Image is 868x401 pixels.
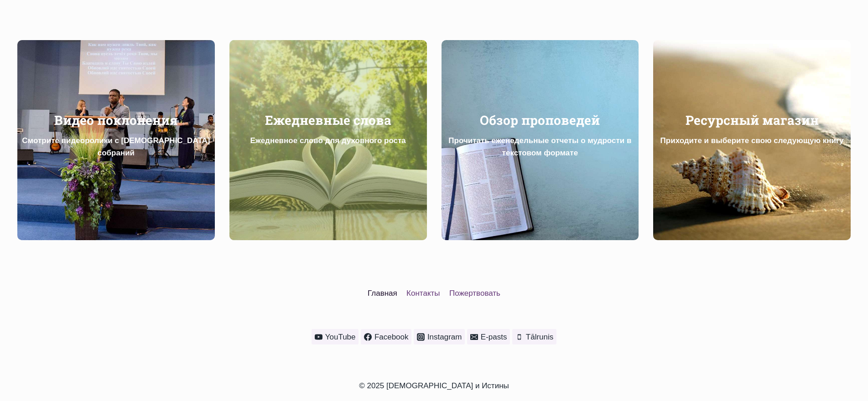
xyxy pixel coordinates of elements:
[478,331,507,343] span: E-pasts
[17,40,215,240] a: Видео поклоненияСмотрите видеоролики с [DEMOGRAPHIC_DATA] собраний
[442,111,639,130] h2: Обзор проповедей
[442,40,639,240] a: Обзор проповедейПрочитать еженедельные отчеты о мудрости в текстовом формате
[229,40,427,240] a: Ежедневные словаЕжедневное слово для духовного роста
[523,331,553,343] span: Tālrunis
[448,136,631,157] strong: Прочитать еженедельные отчеты о мудрости в текстовом формате
[363,285,402,302] a: Главная
[322,331,356,343] span: YouTube
[414,329,465,344] a: Instagram
[653,111,851,130] h2: Ресурсный магазин
[372,331,409,343] span: Facebook
[17,111,215,130] h2: Видео поклонения
[402,285,445,302] a: Контакты
[22,136,210,157] strong: Смотрите видеоролики с [DEMOGRAPHIC_DATA] собраний
[361,329,411,344] a: Facebook
[312,329,359,344] a: YouTube
[151,380,717,392] p: © 2025 [DEMOGRAPHIC_DATA] и Истины
[151,285,717,302] nav: Подвал
[660,136,844,145] strong: Приходите и выберите свою следующую книгу
[425,331,462,343] span: Instagram
[250,136,405,145] strong: Ежедневное слово для духовного роста
[512,329,556,344] a: Tālrunis
[467,329,510,344] a: E-pasts
[229,111,427,130] h2: Ежедневные слова
[445,285,505,302] a: Пожертвовать
[653,40,851,240] a: Ресурсный магазинПриходите и выберите свою следующую книгу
